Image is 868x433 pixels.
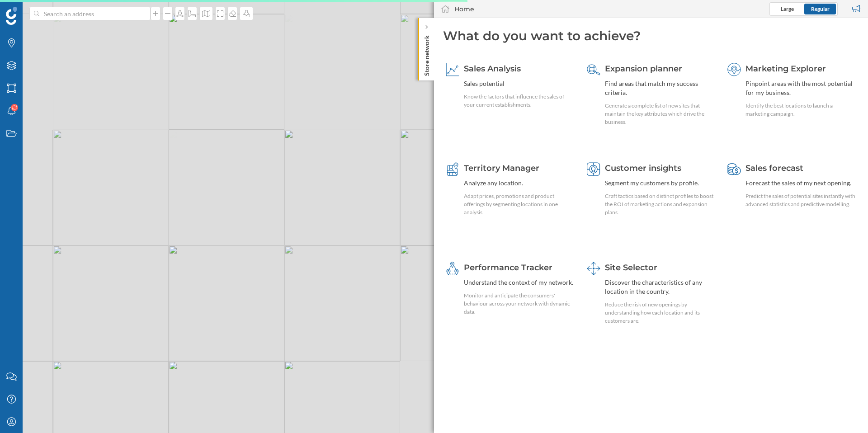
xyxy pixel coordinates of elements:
div: Find areas that match my success criteria. [605,79,716,97]
div: Home [454,5,474,14]
div: Sales potential [464,79,575,88]
div: What do you want to achieve? [443,27,859,44]
div: Predict the sales of potential sites instantly with advanced statistics and predictive modelling. [745,192,856,208]
img: explorer.svg [727,63,741,76]
img: Geoblink Logo [6,7,17,25]
span: Sales forecast [745,163,803,173]
img: customer-intelligence.svg [587,162,600,176]
p: Store network [422,32,431,76]
span: Customer insights [605,163,681,173]
div: Discover the characteristics of any location in the country. [605,278,716,296]
div: Monitor and anticipate the consumers' behaviour across your network with dynamic data. [464,292,575,316]
div: Reduce the risk of new openings by understanding how each location and its customers are. [605,301,716,325]
div: Pinpoint areas with the most potential for my business. [745,79,856,97]
div: Craft tactics based on distinct profiles to boost the ROI of marketing actions and expansion plans. [605,192,716,216]
span: Large [781,5,794,12]
img: monitoring-360.svg [446,262,459,275]
div: Identify the best locations to launch a marketing campaign. [745,102,856,118]
span: Territory Manager [464,163,539,173]
div: Forecast the sales of my next opening. [745,179,856,188]
span: Performance Tracker [464,263,552,273]
div: Know the factors that influence the sales of your current establishments. [464,93,575,109]
img: sales-explainer.svg [446,63,459,76]
span: Regular [811,5,830,12]
span: Site Selector [605,263,657,273]
img: territory-manager.svg [446,162,459,176]
span: Sales Analysis [464,64,521,74]
img: sales-forecast.svg [727,162,741,176]
span: Marketing Explorer [745,64,826,74]
div: Generate a complete list of new sites that maintain the key attributes which drive the business. [605,102,716,126]
img: dashboards-manager.svg [587,262,600,275]
div: Analyze any location. [464,179,575,188]
span: Expansion planner [605,64,682,74]
img: search-areas.svg [587,63,600,76]
div: Adapt prices, promotions and product offerings by segmenting locations in one analysis. [464,192,575,216]
div: Understand the context of my network. [464,278,575,287]
div: Segment my customers by profile. [605,179,716,188]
